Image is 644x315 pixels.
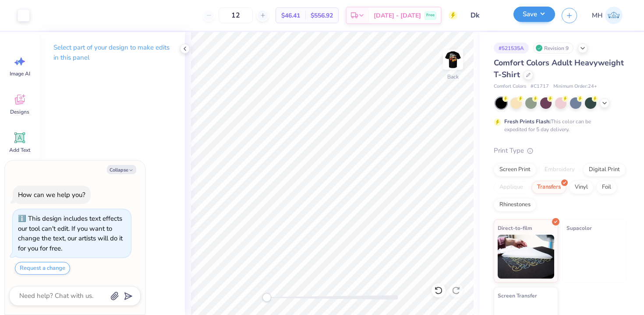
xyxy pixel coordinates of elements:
span: Minimum Order: 24 + [553,83,597,90]
div: This color can be expedited for 5 day delivery. [504,118,612,133]
span: Screen Transfer [498,291,537,300]
input: – – [219,7,253,23]
span: Comfort Colors [494,83,526,90]
span: [DATE] - [DATE] [374,11,421,20]
div: Accessibility label [262,293,271,302]
span: Comfort Colors Adult Heavyweight T-Shirt [494,57,624,80]
button: Collapse [107,165,136,174]
span: # C1717 [531,83,549,90]
div: How can we help you? [18,190,85,199]
input: Untitled Design [464,7,507,24]
span: Direct-to-film [498,223,532,233]
div: Back [447,73,459,81]
img: Supacolor [566,235,623,279]
div: Rhinestones [494,198,536,211]
span: $556.92 [311,11,333,20]
span: Free [426,12,435,18]
div: Print Type [494,146,626,156]
span: Designs [10,108,29,115]
div: Screen Print [494,163,536,176]
a: MH [588,7,626,24]
img: Direct-to-film [498,235,554,279]
span: Add Text [9,147,30,154]
img: Mitra Hegde [605,7,623,24]
p: Select part of your design to make edits in this panel [53,43,171,63]
span: Image AI [10,70,30,77]
button: Save [513,7,555,22]
strong: Fresh Prints Flash: [504,118,551,125]
div: Foil [596,181,617,194]
img: Back [444,51,462,68]
span: MH [592,11,603,21]
div: Transfers [531,181,566,194]
span: Supacolor [566,223,592,233]
div: Applique [494,181,529,194]
div: Embroidery [539,163,580,176]
div: # 521535A [494,43,529,54]
div: Digital Print [583,163,626,176]
div: Revision 9 [533,43,573,54]
button: Request a change [15,262,70,275]
span: $46.41 [281,11,300,20]
div: Vinyl [569,181,594,194]
div: This design includes text effects our tool can't edit. If you want to change the text, our artist... [18,214,123,253]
